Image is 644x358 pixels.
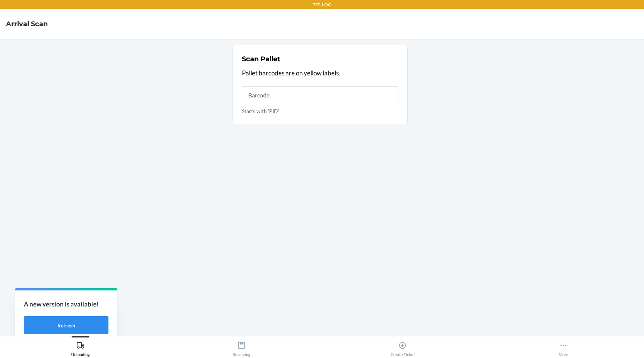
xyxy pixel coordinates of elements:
[6,19,48,29] h4: Arrival Scan
[233,338,250,357] div: Receiving
[242,68,398,78] p: Pallet barcodes are on yellow labels.
[24,316,108,334] button: Refresh
[483,336,644,357] button: More
[322,336,483,357] button: Create Ticket
[391,338,415,357] div: Create Ticket
[242,107,398,115] p: Starts with 'PID'
[559,338,568,357] div: More
[24,299,108,309] p: A new version is available!
[313,1,331,8] p: TST_LOG
[242,86,398,104] input: Starts with 'PID'
[161,336,322,357] button: Receiving
[242,54,280,64] h2: Scan Pallet
[71,338,90,357] div: Unloading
